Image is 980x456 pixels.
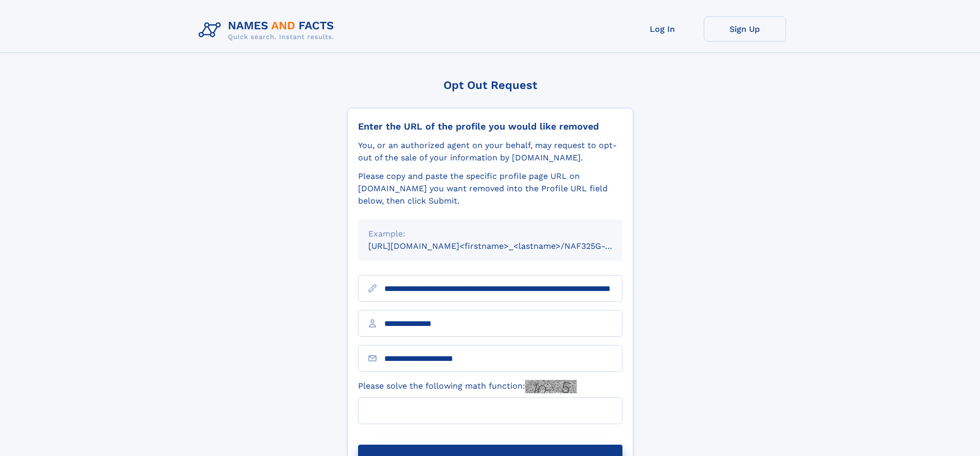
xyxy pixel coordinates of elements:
small: [URL][DOMAIN_NAME]<firstname>_<lastname>/NAF325G-xxxxxxxx [368,241,642,251]
a: Log In [621,16,704,42]
div: You, or an authorized agent on your behalf, may request to opt-out of the sale of your informatio... [358,139,622,164]
img: Logo Names and Facts [194,16,343,44]
div: Opt Out Request [347,79,633,92]
label: Please solve the following math function: [358,380,577,393]
div: Enter the URL of the profile you would like removed [358,121,622,132]
a: Sign Up [704,16,786,42]
div: Example: [368,228,612,240]
div: Please copy and paste the specific profile page URL on [DOMAIN_NAME] you want removed into the Pr... [358,170,622,207]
